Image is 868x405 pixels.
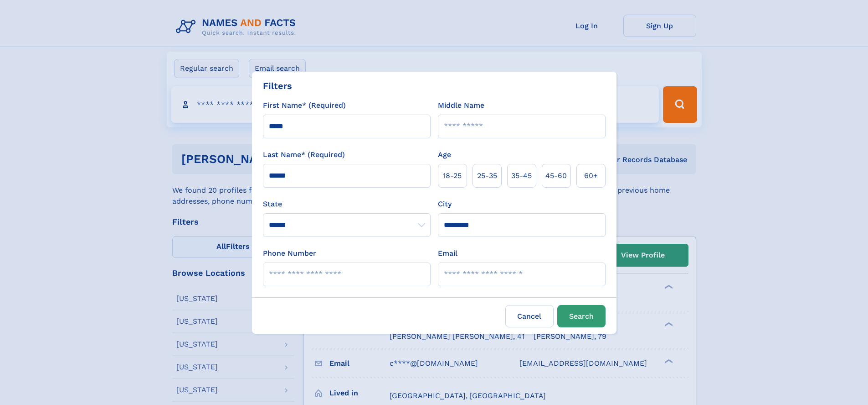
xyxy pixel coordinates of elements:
span: 25‑35 [477,170,497,181]
span: 18‑25 [443,170,462,181]
span: 60+ [584,170,598,181]
label: City [438,199,452,210]
label: Age [438,149,451,160]
label: Last Name* (Required) [263,149,345,160]
label: Middle Name [438,100,484,111]
span: 35‑45 [511,170,532,181]
label: First Name* (Required) [263,100,346,111]
label: Phone Number [263,248,316,259]
label: Cancel [505,305,554,327]
button: Search [557,305,606,327]
span: 45‑60 [545,170,567,181]
label: Email [438,248,457,259]
div: Filters [263,79,292,93]
label: State [263,199,431,210]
